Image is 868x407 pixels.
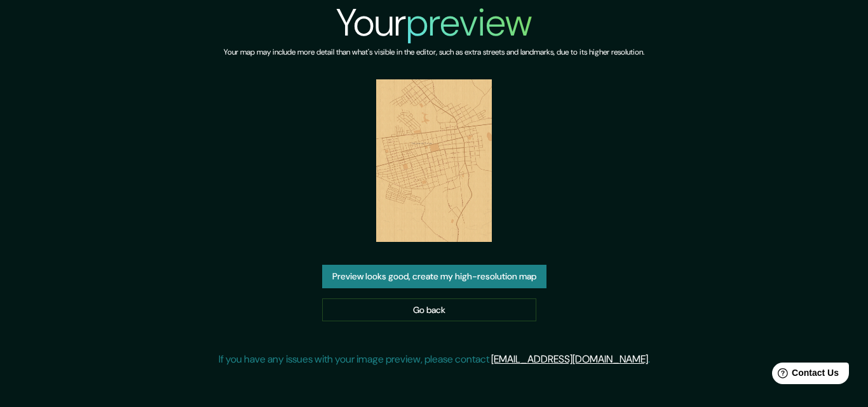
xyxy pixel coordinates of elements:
[755,357,854,393] iframe: Help widget launcher
[224,46,644,59] h6: Your map may include more detail than what's visible in the editor, such as extra streets and lan...
[491,352,648,366] a: [EMAIL_ADDRESS][DOMAIN_NAME]
[322,265,546,288] button: Preview looks good, create my high-resolution map
[322,298,536,322] a: Go back
[219,352,650,367] p: If you have any issues with your image preview, please contact .
[376,79,492,242] img: created-map-preview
